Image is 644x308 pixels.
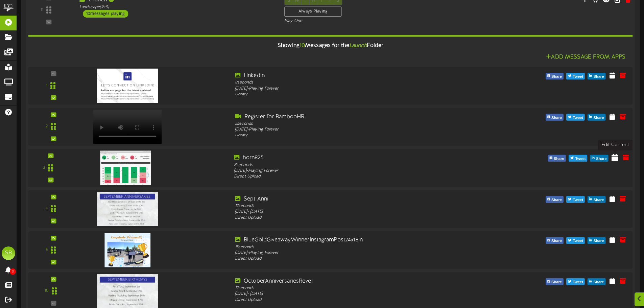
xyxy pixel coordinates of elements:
[550,196,563,204] span: Share
[349,43,367,49] i: Launch
[235,285,477,291] div: 12 seconds
[284,6,341,17] div: Always Playing
[235,72,477,80] div: LinkedIn
[546,114,564,121] button: Share
[595,155,608,163] span: Share
[235,297,477,303] div: Direct Upload
[45,288,49,294] div: 10
[235,86,477,91] div: [DATE] - Playing Forever
[588,73,605,79] button: Share
[571,237,585,245] span: Tweet
[235,127,477,133] div: [DATE] - Playing Forever
[571,73,585,80] span: Tweet
[300,43,305,49] span: 10
[592,114,605,122] span: Share
[2,246,15,260] div: SB
[592,196,605,204] span: Share
[588,196,605,203] button: Share
[571,196,585,204] span: Tweet
[590,155,609,162] button: Share
[588,278,605,285] button: Share
[592,73,605,80] span: Share
[234,162,478,168] div: 8 seconds
[566,237,585,244] button: Tweet
[592,237,605,245] span: Share
[83,10,128,17] div: 10 messages playing
[235,244,477,250] div: 15 seconds
[588,237,605,244] button: Share
[100,150,151,185] img: e74d1ef1-232f-41f8-a391-331ecbcf5283.png
[235,121,477,126] div: 5 seconds
[566,73,585,79] button: Tweet
[79,4,274,10] div: Landscape ( 16:9 )
[97,69,158,103] img: 391040e3-4c3c-41c8-a012-9a6329a45fb2followonlinkedin_now.jpg
[235,133,477,138] div: Library
[10,268,16,275] span: 0
[235,278,477,285] div: OctoberAnniversariesRevel
[566,114,585,121] button: Tweet
[105,233,150,267] img: ea7d0661-7770-40ae-8f45-16e4828d4e42.png
[235,203,477,209] div: 12 seconds
[235,215,477,220] div: Direct Upload
[550,114,563,122] span: Share
[284,18,428,24] div: Play One
[235,250,477,256] div: [DATE] - Playing Forever
[23,39,638,53] div: Showing Messages for the Folder
[546,237,564,244] button: Share
[235,92,477,97] div: Library
[235,209,477,215] div: [DATE] - [DATE]
[546,196,564,203] button: Share
[550,237,563,245] span: Share
[566,196,585,203] button: Tweet
[548,155,566,162] button: Share
[544,53,627,62] button: Add Message From Apps
[546,73,564,79] button: Share
[97,274,158,308] img: bdf96d42-a072-4414-9a8a-51fb24f00156.png
[588,114,605,121] button: Share
[234,168,478,174] div: [DATE] - Playing Forever
[235,256,477,262] div: Direct Upload
[550,279,563,286] span: Share
[566,278,585,285] button: Tweet
[97,192,158,226] img: 44993982-5dc3-4e0a-a5bd-26cabd081628.jpg
[235,291,477,297] div: [DATE] - [DATE]
[546,278,564,285] button: Share
[235,195,477,203] div: Sept Anni
[592,279,605,286] span: Share
[569,155,587,162] button: Tweet
[235,113,477,121] div: Register for BambooHR
[235,236,477,244] div: BlueGoldGiveawayWinnerInstagramPost24x18in
[571,279,585,286] span: Tweet
[234,174,478,180] div: Direct Upload
[571,114,585,122] span: Tweet
[234,154,478,162] div: horn825
[235,80,477,86] div: 8 seconds
[552,155,566,163] span: Share
[574,155,587,163] span: Tweet
[550,73,563,80] span: Share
